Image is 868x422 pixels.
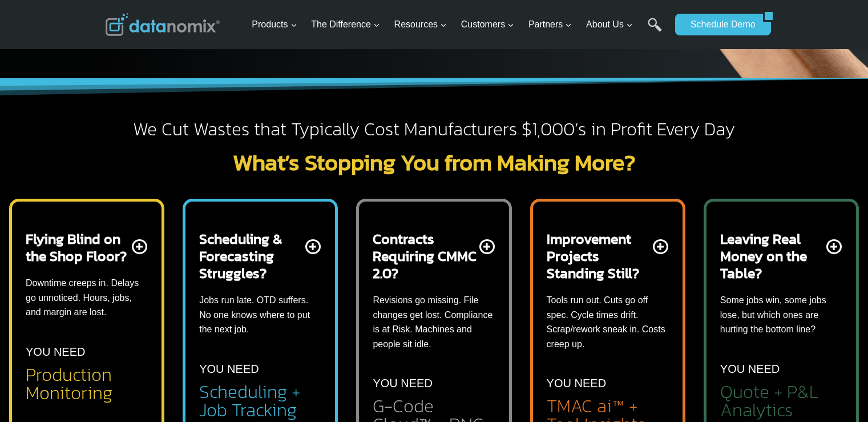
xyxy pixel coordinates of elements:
[547,293,669,351] p: Tools run out. Cuts go off spec. Cycle times drift. Scrap/rework sneak in. Costs creep up.
[199,230,303,282] h2: Scheduling & Forecasting Struggles?
[199,383,321,419] h2: Scheduling + Job Tracking
[199,360,259,378] p: YOU NEED
[373,374,432,392] p: YOU NEED
[106,151,763,174] h2: What’s Stopping You from Making More?
[252,17,297,32] span: Products
[547,374,606,392] p: YOU NEED
[394,17,447,32] span: Resources
[720,230,824,282] h2: Leaving Real Money on the Table?
[6,220,189,416] iframe: Popup CTA
[373,230,477,282] h2: Contracts Requiring CMMC 2.0?
[461,17,514,32] span: Customers
[155,255,192,263] a: Privacy Policy
[106,13,220,36] img: Datanomix
[547,230,651,282] h2: Improvement Projects Standing Still?
[648,18,662,43] a: Search
[720,383,842,419] h2: Quote + P&L Analytics
[675,14,763,35] a: Schedule Demo
[528,17,572,32] span: Partners
[257,47,308,58] span: Phone number
[586,17,633,32] span: About Us
[247,6,669,43] nav: Primary Navigation
[128,255,145,263] a: Terms
[199,293,321,337] p: Jobs run late. OTD suffers. No one knows where to put the next job.
[373,293,495,351] p: Revisions go missing. File changes get lost. Compliance is at Risk. Machines and people sit idle.
[257,141,301,151] span: State/Region
[257,1,293,11] span: Last Name
[311,17,380,32] span: The Difference
[720,293,842,337] p: Some jobs win, some jobs lose, but which ones are hurting the bottom line?
[106,118,763,142] h2: We Cut Wastes that Typically Cost Manufacturers $1,000’s in Profit Every Day
[720,360,780,378] p: YOU NEED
